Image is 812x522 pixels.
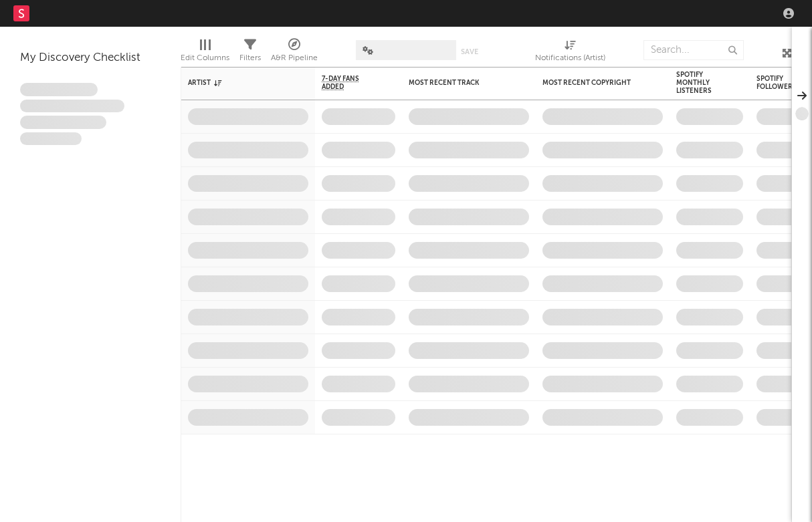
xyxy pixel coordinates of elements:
div: Notifications (Artist) [535,33,605,72]
div: Edit Columns [181,50,229,66]
div: Spotify Followers [756,75,803,91]
button: Save [461,48,478,55]
span: 7-Day Fans Added [322,75,375,91]
div: Spotify Monthly Listeners [676,71,723,95]
div: Filters [239,50,261,66]
span: Aliquam viverra [20,132,82,146]
div: Artist [188,79,288,87]
div: Most Recent Track [409,79,509,87]
div: A&R Pipeline [271,50,318,66]
div: A&R Pipeline [271,33,318,72]
div: Filters [239,33,261,72]
div: My Discovery Checklist [20,50,161,66]
input: Search... [643,40,744,60]
span: Integer aliquet in purus et [20,100,124,113]
span: Lorem ipsum dolor [20,83,98,96]
div: Most Recent Copyright [542,79,643,87]
span: Praesent ac interdum [20,116,106,129]
div: Notifications (Artist) [535,50,605,66]
div: Edit Columns [181,33,229,72]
